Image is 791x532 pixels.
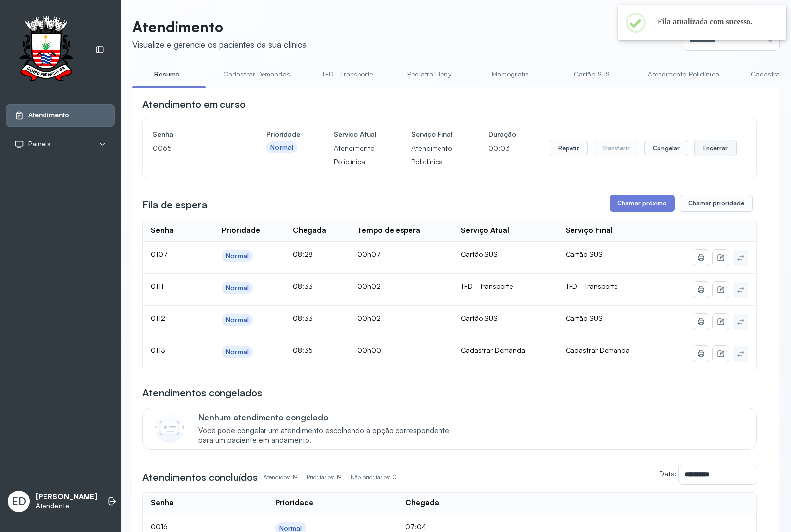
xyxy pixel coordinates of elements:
[550,140,588,156] button: Repetir
[312,66,383,82] a: TFD - Transporte
[151,522,168,531] span: 0016
[461,346,550,355] div: Cadastrar Demanda
[153,127,233,141] h4: Senha
[132,18,307,36] p: Atendimento
[488,141,516,155] p: 00:03
[461,282,550,291] div: TFD - Transporte
[476,66,545,82] a: Mamografia
[658,17,770,27] h2: Fila atualizada com sucesso.
[142,386,262,400] h3: Atendimentos congelados
[293,250,313,258] span: 08:28
[266,127,300,141] h4: Prioridade
[405,522,426,531] span: 07:04
[594,140,639,156] button: Transferir
[638,66,729,82] a: Atendimento Policlínica
[142,198,207,212] h3: Fila de espera
[270,143,293,152] div: Normal
[405,498,439,508] div: Chegada
[151,498,174,508] div: Senha
[557,66,626,82] a: Cartão SUS
[357,250,381,258] span: 00h07
[566,314,603,322] span: Cartão SUS
[566,282,617,290] span: TFD - Transporte
[151,282,163,290] span: 0111
[395,66,464,82] a: Pediatra Eleny
[488,127,516,141] h4: Duração
[461,226,509,235] div: Serviço Atual
[132,66,202,82] a: Resumo
[28,140,51,148] span: Painéis
[411,127,455,141] h4: Serviço Final
[357,226,420,235] div: Tempo de espera
[351,470,396,484] p: Não prioritários: 0
[36,502,97,510] p: Atendente
[198,426,460,445] span: Você pode congelar um atendimento escolhendo a opção correspondente para um paciente em andamento.
[155,413,184,443] img: Imagem de CalloutCard
[226,252,249,260] div: Normal
[151,314,165,322] span: 0112
[132,39,307,50] div: Visualize e gerencie os pacientes da sua clínica
[275,498,313,508] div: Prioridade
[334,127,377,141] h4: Serviço Atual
[293,346,312,354] span: 08:35
[301,473,303,481] span: |
[345,473,347,481] span: |
[659,469,677,478] label: Data:
[14,111,106,120] a: Atendimento
[610,195,675,212] button: Chamar próximo
[357,346,381,354] span: 00h00
[28,111,69,119] span: Atendimento
[151,226,174,235] div: Senha
[264,470,307,484] p: Atendidos: 19
[151,346,165,354] span: 0113
[226,316,249,324] div: Normal
[226,348,249,356] div: Normal
[36,493,97,502] p: [PERSON_NAME]
[411,141,455,169] p: Atendimento Policlínica
[357,282,381,290] span: 00h02
[307,470,351,484] p: Prioritários: 19
[566,250,603,258] span: Cartão SUS
[293,226,326,235] div: Chegada
[226,284,249,292] div: Normal
[222,226,260,235] div: Prioridade
[214,66,300,82] a: Cadastrar Demandas
[680,195,753,212] button: Chamar prioridade
[461,314,550,323] div: Cartão SUS
[644,140,688,156] button: Congelar
[357,314,381,322] span: 00h02
[153,141,233,155] p: 0065
[151,250,168,258] span: 0107
[461,250,550,259] div: Cartão SUS
[10,16,82,84] img: Logotipo do estabelecimento
[293,282,313,290] span: 08:33
[142,97,246,111] h3: Atendimento em curso
[694,140,736,156] button: Encerrar
[566,346,630,354] span: Cadastrar Demanda
[198,412,460,422] p: Nenhum atendimento congelado
[293,314,313,322] span: 08:33
[566,226,613,235] div: Serviço Final
[142,470,258,484] h3: Atendimentos concluídos
[334,141,377,169] p: Atendimento Policlínica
